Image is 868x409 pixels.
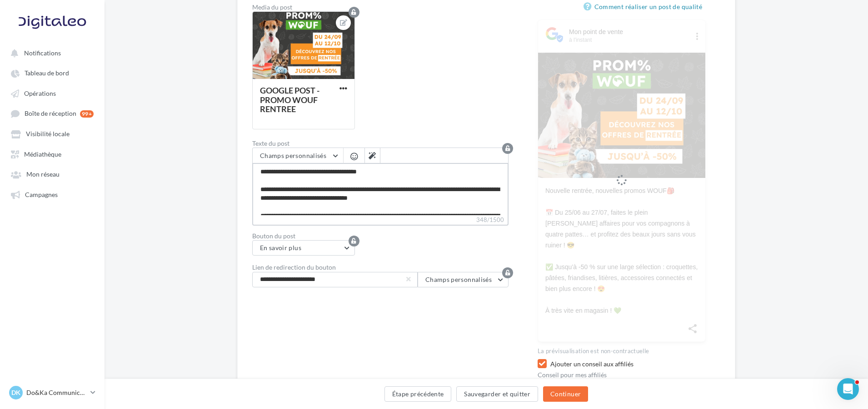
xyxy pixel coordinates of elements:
[260,85,319,114] div: GOOGLE POST - PROMO WOUF RENTREE
[456,386,538,402] button: Sauvegarder et quitter
[252,4,509,10] div: Media du post
[5,125,99,142] a: Visibilité locale
[569,27,689,36] div: Mon point de vente
[5,166,99,182] a: Mon réseau
[260,244,301,251] span: En savoir plus
[24,150,61,158] span: Médiathèque
[25,69,69,77] span: Tableau de bord
[252,140,509,147] label: Texte du post
[584,1,706,12] a: Comment réaliser un post de qualité
[252,233,509,239] label: Bouton du post
[5,64,99,81] a: Tableau de bord
[252,215,509,226] label: 348/1500
[538,344,706,355] div: La prévisualisation est non-contractuelle
[5,186,99,202] a: Campagnes
[837,378,859,400] iframe: Intercom live chat
[26,171,60,178] span: Mon réseau
[418,272,509,287] button: Champs personnalisés
[550,360,706,368] div: Ajouter un conseil aux affiliés
[80,110,94,118] div: 99+
[545,185,698,316] div: Nouvelle rentrée, nouvelles promos WOUF🎒 📅 Du 25/06 au 27/07, faites le plein [PERSON_NAME] affai...
[5,85,99,101] a: Opérations
[25,110,76,118] span: Boîte de réception
[26,130,70,138] span: Visibilité locale
[26,388,87,397] p: Do&Ka Communication
[425,276,492,283] span: Champs personnalisés
[538,53,705,178] img: GOOGLE POST - PROMO WOUF RENTREE
[5,105,99,122] a: Boîte de réception 99+
[11,388,20,397] span: DK
[5,44,95,61] button: Notifications
[252,240,355,256] button: En savoir plus
[260,152,326,159] span: Champs personnalisés
[253,148,343,163] button: Champs personnalisés
[384,386,452,402] button: Étape précédente
[569,36,689,44] div: à l'instant
[252,264,336,271] label: Lien de redirection du bouton
[5,146,99,162] a: Médiathèque
[7,384,97,401] a: DK Do&Ka Communication
[24,89,56,97] span: Opérations
[538,372,706,378] div: Conseil pour mes affiliés
[543,386,588,402] button: Continuer
[24,49,61,57] span: Notifications
[25,191,58,198] span: Campagnes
